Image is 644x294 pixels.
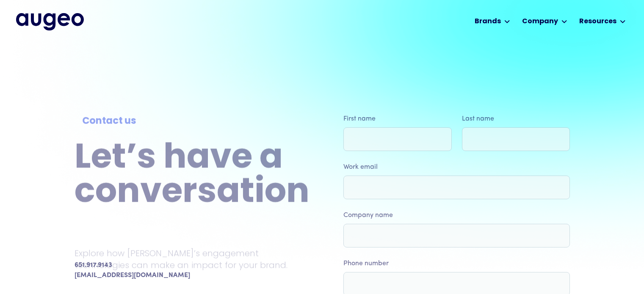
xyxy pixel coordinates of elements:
h2: Let’s have a conversation [75,142,310,210]
div: Resources [579,16,616,27]
a: [EMAIL_ADDRESS][DOMAIN_NAME] [75,270,190,280]
label: Last name [462,114,570,124]
a: home [16,13,84,30]
label: Work email [343,162,570,172]
label: Phone number [343,258,570,269]
div: Brands [475,16,501,27]
div: Contact us [82,114,301,129]
p: Explore how [PERSON_NAME]’s engagement technologies can make an impact for your brand. [75,247,310,271]
label: Company name [343,210,570,220]
label: First name [343,114,452,124]
img: Augeo's full logo in midnight blue. [16,13,84,30]
div: Company [522,16,558,27]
